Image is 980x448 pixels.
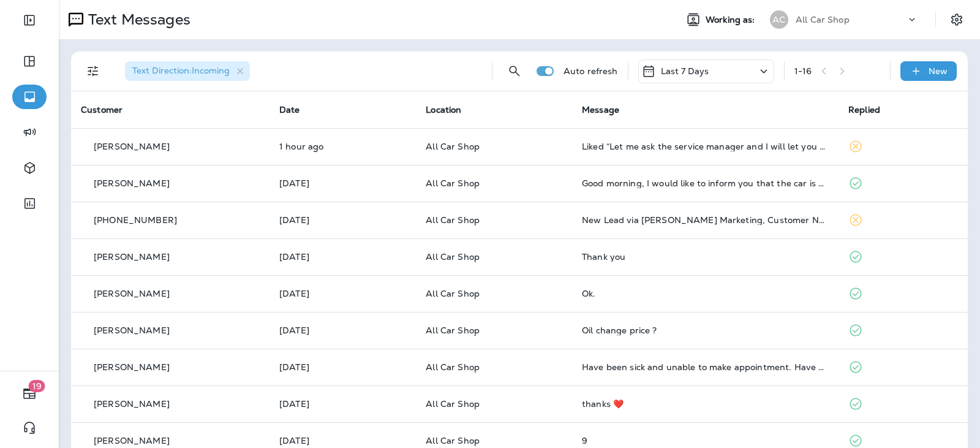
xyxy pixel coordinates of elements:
p: Sep 24, 2025 06:55 PM [279,362,406,372]
span: All Car Shop [426,362,480,373]
p: Sep 24, 2025 10:28 AM [279,436,406,446]
span: All Car Shop [426,178,480,189]
p: Sep 27, 2025 06:34 PM [279,215,406,225]
p: [PERSON_NAME] [94,252,170,262]
p: [PERSON_NAME] [94,325,170,335]
p: Last 7 Days [661,66,709,76]
p: [PERSON_NAME] [94,142,170,151]
div: Have been sick and unable to make appointment. Have drs appt tomorrow so hopefully will get some ... [582,362,829,372]
span: All Car Shop [426,398,480,409]
div: Text Direction:Incoming [125,61,250,81]
span: All Car Shop [426,435,480,446]
p: Text Messages [83,10,190,29]
p: Sep 26, 2025 12:42 PM [279,252,406,262]
div: Thank you [582,252,829,262]
button: Expand Sidebar [12,8,47,32]
p: Auto refresh [563,66,618,76]
div: Ok. [582,289,829,298]
button: Settings [946,9,968,31]
span: All Car Shop [426,215,480,226]
button: 19 [12,381,47,406]
p: Sep 28, 2025 08:40 AM [279,178,406,188]
div: AC [770,10,788,29]
div: New Lead via Merrick Marketing, Customer Name: Racheal P., Contact info: 8503456484, Job Info: Hi... [582,215,829,225]
p: [PERSON_NAME] [94,289,170,298]
div: Good morning, I would like to inform you that the car is no longer cooling today after I brought ... [582,178,829,188]
span: All Car Shop [426,141,480,152]
span: Date [279,104,300,115]
span: All Car Shop [426,251,480,262]
span: All Car Shop [426,325,480,336]
p: Sep 24, 2025 07:06 PM [279,325,406,335]
div: 9 [582,436,829,446]
p: [PHONE_NUMBER] [94,215,177,225]
span: Customer [81,104,123,115]
div: thanks ❤️ [582,399,829,409]
span: Replied [848,104,880,115]
span: Working as: [706,15,758,25]
span: Text Direction : Incoming [132,65,230,76]
span: All Car Shop [426,288,480,299]
p: Sep 25, 2025 04:32 PM [279,289,406,298]
p: [PERSON_NAME] [94,436,170,446]
p: [PERSON_NAME] [94,399,170,409]
p: New [929,66,948,76]
p: Sep 29, 2025 09:30 AM [279,142,406,151]
button: Search Messages [502,59,527,83]
span: 19 [29,380,45,392]
p: [PERSON_NAME] [94,178,170,188]
div: Oil change price ? [582,325,829,335]
div: 1 - 16 [794,66,812,76]
button: Filters [81,59,105,83]
span: Location [426,104,461,115]
p: [PERSON_NAME] [94,362,170,372]
p: All Car Shop [796,15,850,25]
p: Sep 24, 2025 05:33 PM [279,399,406,409]
span: Message [582,104,619,115]
div: Liked “Let me ask the service manager and I will let you know” [582,142,829,151]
